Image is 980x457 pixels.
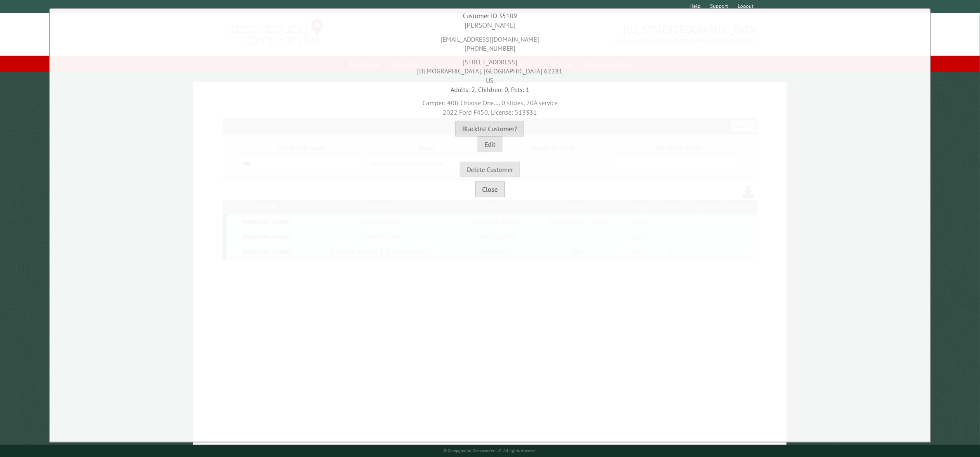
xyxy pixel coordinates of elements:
[455,121,524,137] button: Blacklist Customer?
[443,448,537,453] small: © Campground Commander LLC. All rights reserved.
[52,85,928,94] div: Adults: 2, Children: 0, Pets: 1
[460,162,520,177] button: Delete Customer
[475,181,505,197] button: Close
[52,53,928,85] div: [STREET_ADDRESS] [DEMOGRAPHIC_DATA], [GEOGRAPHIC_DATA] 62281 US
[443,108,537,116] span: 2022 Ford F450, License: 513331
[478,137,502,152] button: Edit
[52,94,928,117] div: Camper: 40ft Choose One..., 0 slides, 20A service
[52,11,928,20] div: Customer ID 35109
[52,20,928,31] div: [PERSON_NAME]
[52,31,928,53] div: [EMAIL_ADDRESS][DOMAIN_NAME] [PHONE_NUMBER]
